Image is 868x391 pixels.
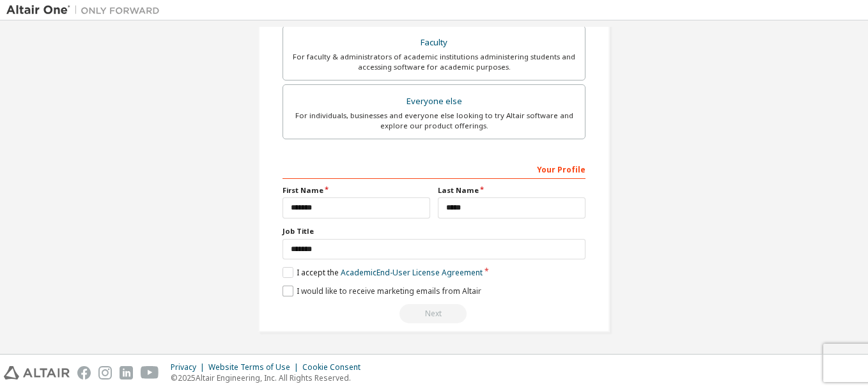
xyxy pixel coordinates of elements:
label: I would like to receive marketing emails from Altair [283,286,481,296]
div: Website Terms of Use [208,362,302,372]
a: Academic End-User License Agreement [341,267,483,278]
div: Everyone else [291,93,577,111]
div: You need to provide your academic email [283,304,585,323]
div: Your Profile [283,158,585,179]
p: © 2025 Altair Engineering, Inc. All Rights Reserved. [171,372,368,383]
label: Job Title [283,226,585,236]
img: linkedin.svg [120,366,133,379]
label: First Name [283,185,430,195]
img: instagram.svg [98,366,112,379]
img: youtube.svg [141,366,159,379]
img: facebook.svg [77,366,91,379]
div: Privacy [171,362,208,372]
label: I accept the [283,267,483,278]
div: Cookie Consent [302,362,368,372]
img: Altair One [6,4,166,17]
div: For faculty & administrators of academic institutions administering students and accessing softwa... [291,52,577,72]
label: Last Name [438,185,585,195]
div: For individuals, businesses and everyone else looking to try Altair software and explore our prod... [291,111,577,131]
div: Faculty [291,34,577,52]
img: altair_logo.svg [4,366,70,379]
